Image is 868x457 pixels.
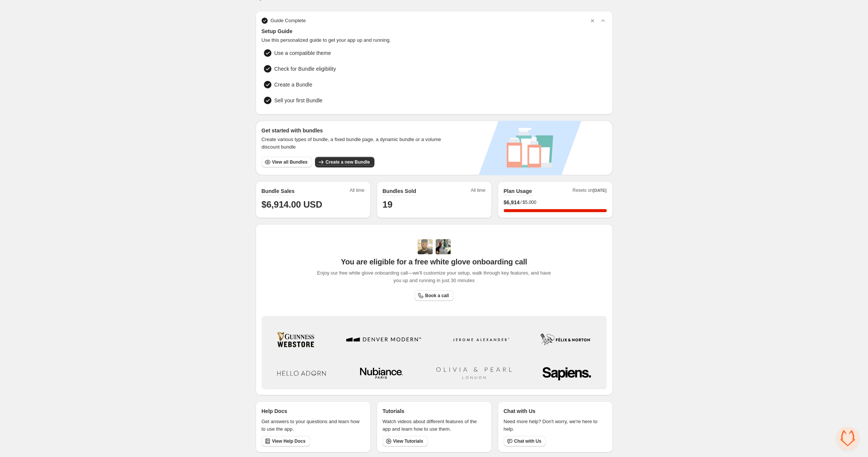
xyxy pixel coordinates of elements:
[272,159,308,165] span: View all Bundles
[274,81,312,88] span: Create a Bundle
[262,127,448,134] h3: Get started with bundles
[383,407,404,415] p: Tutorials
[504,199,520,206] span: $ 6,914
[393,438,423,444] span: View Tutorials
[504,418,607,433] p: Need more help? Don't worry, we're here to help.
[504,407,536,415] p: Chat with Us
[271,17,306,24] span: Guide Complete
[514,438,542,444] span: Chat with Us
[274,49,331,57] span: Use a compatible theme
[523,199,536,205] span: $5,000
[326,159,370,165] span: Create a new Bundle
[350,187,364,196] span: All time
[262,157,312,167] button: View all Bundles
[383,436,428,446] a: View Tutorials
[425,293,449,299] span: Book a call
[573,187,607,196] span: Resets on
[471,187,485,196] span: All time
[836,427,859,449] div: Open chat
[262,436,310,446] a: View Help Docs
[274,65,336,73] span: Check for Bundle eligibility
[262,407,287,415] p: Help Docs
[415,290,453,301] a: Book a call
[262,27,607,35] span: Setup Guide
[262,418,365,433] p: Get answers to your questions and learn how to use the app.
[262,187,295,195] h2: Bundle Sales
[262,136,448,151] span: Create various types of bundle, a fixed bundle page, a dynamic bundle or a volume discount bundle
[313,269,555,284] span: Enjoy our free white glove onboarding call—we'll customize your setup, walk through key features,...
[341,257,527,266] span: You are eligible for a free white glove onboarding call
[504,436,546,446] button: Chat with Us
[383,418,486,433] p: Watch videos about different features of the app and learn how to use them.
[262,199,365,211] h1: $6,914.00 USD
[593,188,606,193] span: [DATE]
[504,187,532,195] h2: Plan Usage
[504,199,607,206] div: /
[272,438,306,444] span: View Help Docs
[274,97,323,104] span: Sell your first Bundle
[262,36,607,44] span: Use this personalized guide to get your app up and running.
[315,157,374,167] button: Create a new Bundle
[418,239,433,254] img: Adi
[383,187,416,195] h2: Bundles Sold
[436,239,451,254] img: Prakhar
[383,199,486,211] h1: 19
